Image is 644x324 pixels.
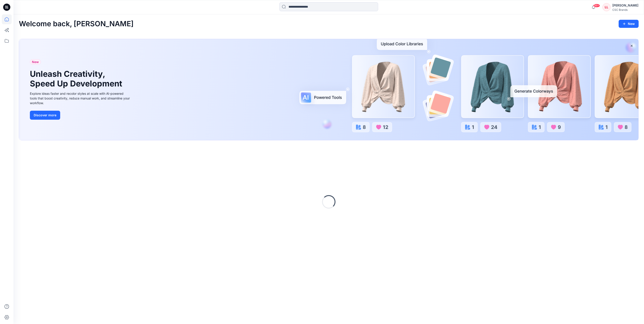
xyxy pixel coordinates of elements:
[593,4,600,7] span: 99+
[612,8,638,11] div: CSC Brands
[30,91,131,105] div: Explore ideas faster and recolor styles at scale with AI-powered tools that boost creativity, red...
[30,111,131,120] a: Discover more
[602,3,611,11] div: LL
[19,20,134,28] h2: Welcome back, [PERSON_NAME]
[30,69,124,88] h1: Unleash Creativity, Speed Up Development
[619,20,639,28] button: New
[30,111,60,120] button: Discover more
[612,3,638,8] div: [PERSON_NAME]
[32,59,39,65] span: New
